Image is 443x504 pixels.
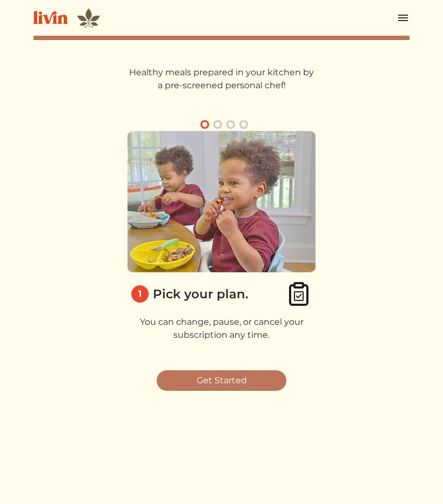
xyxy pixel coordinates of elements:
[127,316,316,342] p: You can change, pause, or cancel your subscription any time.
[131,285,149,303] div: 1
[127,66,316,92] p: Healthy meals prepared in your kitchen by a pre-screened personal chef!
[157,370,286,391] a: Get Started
[397,11,410,24] img: menu_hamburger-cb6d353cf0ecd9f46ceae1c99ecbeb4a00e71ca567a856bd81f57e9d8c17bb26.svg
[33,11,68,24] img: livin-logo-a0d97d1a881af30f6274990eb6222085a2533c92bbd1e4f22c21b4f0d0e3210c.svg
[286,281,312,307] img: clipboard_check-4e1afea9aecc1d71a83bd71232cd3fbb8e4b41c90a1eb376bae1e516b9241f3c.svg
[153,285,249,303] div: Pick your plan.
[127,131,316,272] img: 1_pick_plan-58eb60cc534f7a7539062c92543540e51162102f37796608976bb4e513d204c1.png
[76,7,101,29] img: Juniper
